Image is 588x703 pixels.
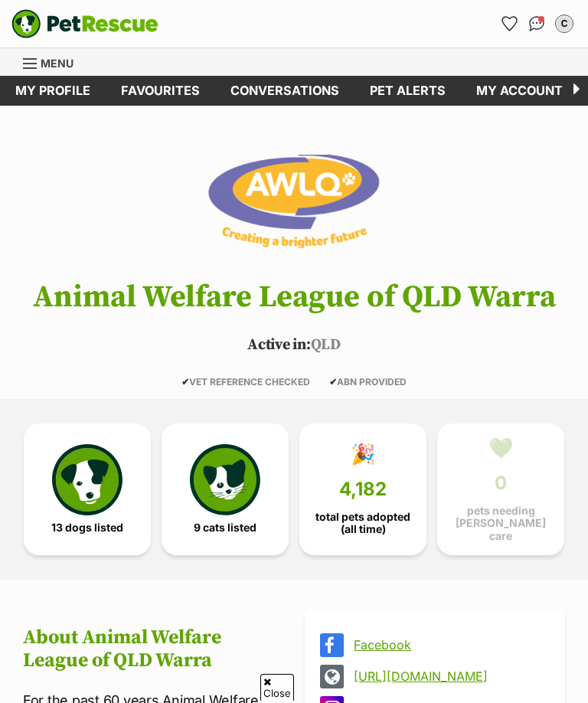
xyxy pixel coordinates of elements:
span: Close [260,674,294,701]
button: My account [552,11,577,36]
span: 0 [495,472,507,494]
a: Favourites [497,11,521,36]
a: [URL][DOMAIN_NAME] [354,669,544,683]
span: ABN PROVIDED [329,376,407,387]
span: 4,182 [339,479,387,500]
icon: ✔ [329,376,337,387]
span: VET REFERENCE CHECKED [181,376,310,387]
img: chat-41dd97257d64d25036548639549fe6c8038ab92f7586957e7f3b1b290dea8141.svg [529,16,545,31]
a: 🎉 4,182 total pets adopted (all time) [299,423,426,555]
a: 9 cats listed [162,423,289,555]
ul: Account quick links [497,11,577,36]
a: PetRescue [11,9,158,38]
span: 13 dogs listed [51,522,123,534]
a: 13 dogs listed [24,423,151,555]
div: 💚 [488,437,513,459]
span: total pets adopted (all time) [312,511,413,535]
div: 🎉 [351,443,375,466]
a: conversations [215,76,354,106]
img: cat-icon-068c71abf8fe30c970a85cd354bc8e23425d12f6e8612795f06af48be43a487a.svg [190,444,260,515]
a: Menu [23,48,84,76]
a: Facebook [354,638,544,652]
img: logo-e224e6f780fb5917bec1dbf3a21bbac754714ae5b6737aabdf751b685950b380.svg [11,9,158,38]
span: 9 cats listed [194,522,256,534]
span: Active in: [247,335,310,355]
a: My account [461,76,578,106]
div: C [557,16,572,31]
img: petrescue-icon-eee76f85a60ef55c4a1927667547b313a7c0e82042636edf73dce9c88f694885.svg [52,444,122,515]
a: Favourites [106,76,215,106]
img: Animal Welfare League of QLD Warra [207,136,381,266]
span: Menu [41,57,73,70]
a: Conversations [524,11,549,36]
a: 💚 0 pets needing [PERSON_NAME] care [437,423,564,555]
h2: About Animal Welfare League of QLD Warra [23,626,283,672]
a: Pet alerts [354,76,461,106]
icon: ✔ [181,376,189,387]
span: pets needing [PERSON_NAME] care [450,505,551,541]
